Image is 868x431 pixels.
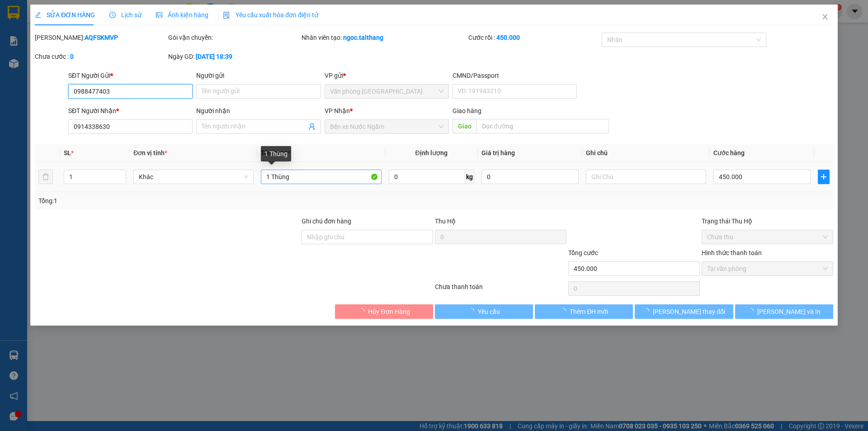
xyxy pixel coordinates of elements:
[330,85,443,98] span: Văn phòng Đà Lạt
[747,308,757,314] span: loading
[570,307,608,317] span: Thêm ĐH mới
[330,120,443,133] span: Bến xe Nước Ngầm
[818,170,830,184] button: plus
[325,71,449,81] div: VP gửi
[415,149,448,156] span: Định lượng
[35,12,41,18] span: edit
[478,307,500,317] span: Yêu cầu
[481,149,515,156] span: Giá trị hàng
[109,12,116,18] span: clock-circle
[812,5,838,30] button: Close
[476,119,609,133] input: Dọc đường
[35,33,166,43] div: [PERSON_NAME]:
[702,249,762,256] label: Hình thức thanh toán
[35,11,95,19] span: SỬA ĐƠN HÀNG
[560,308,570,314] span: loading
[818,173,829,180] span: plus
[196,53,232,60] b: [DATE] 18:39
[38,170,53,184] button: delete
[70,53,74,60] b: 0
[68,71,193,81] div: SĐT Người Gửi
[223,12,230,19] img: icon
[435,304,533,319] button: Yêu cầu
[713,149,745,156] span: Cước hàng
[302,33,467,43] div: Nhân viên tạo:
[568,249,598,256] span: Tổng cước
[434,282,567,298] div: Chưa thanh toán
[64,149,71,156] span: SL
[707,262,828,275] span: Tại văn phòng
[109,11,142,19] span: Lịch sử
[196,106,321,116] div: Người nhận
[156,11,208,19] span: Ảnh kiện hàng
[35,52,166,62] div: Chưa cước :
[707,230,828,244] span: Chưa thu
[635,304,733,319] button: [PERSON_NAME] thay đổi
[261,170,381,184] input: VD: Bàn, Ghế
[223,11,318,19] span: Yêu cầu xuất hóa đơn điện tử
[302,218,351,225] label: Ghi chú đơn hàng
[168,33,300,43] div: Gói vận chuyển:
[38,196,335,206] div: Tổng: 1
[468,33,600,43] div: Cước rồi :
[261,146,291,161] div: 1 Thùng
[453,107,481,114] span: Giao hàng
[643,308,653,314] span: loading
[302,230,433,244] input: Ghi chú đơn hàng
[453,71,577,81] div: CMND/Passport
[735,304,833,319] button: [PERSON_NAME] và In
[325,107,350,114] span: VP Nhận
[85,34,118,41] b: AQFSKMVP
[653,307,725,317] span: [PERSON_NAME] thay đổi
[156,12,162,18] span: picture
[468,308,478,314] span: loading
[139,170,248,184] span: Khác
[343,34,383,41] b: ngoc.taithang
[368,307,410,317] span: Hủy Đơn Hàng
[335,304,433,319] button: Hủy Đơn Hàng
[308,123,316,130] span: user-add
[453,119,476,133] span: Giao
[582,144,710,162] th: Ghi chú
[196,71,321,81] div: Người gửi
[821,13,829,20] span: close
[358,308,368,314] span: loading
[535,304,633,319] button: Thêm ĐH mới
[68,106,193,116] div: SĐT Người Nhận
[133,149,167,156] span: Đơn vị tính
[702,216,833,226] div: Trạng thái Thu Hộ
[168,52,300,62] div: Ngày GD:
[465,170,474,184] span: kg
[435,218,456,225] span: Thu Hộ
[586,170,706,184] input: Ghi Chú
[757,307,821,317] span: [PERSON_NAME] và In
[496,34,520,41] b: 450.000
